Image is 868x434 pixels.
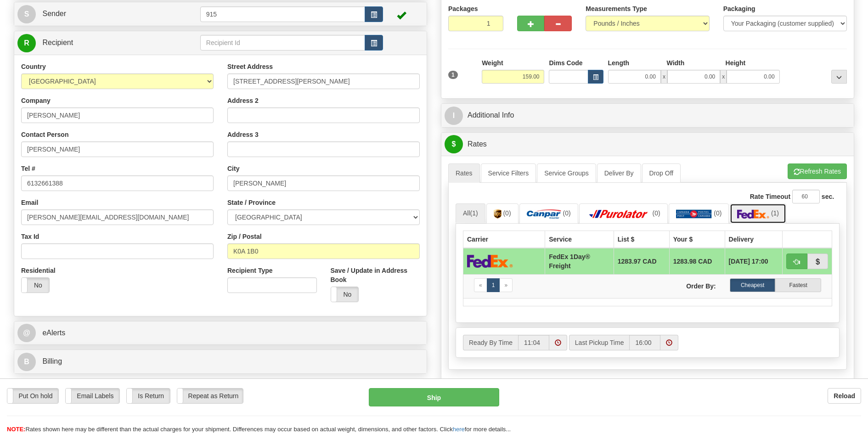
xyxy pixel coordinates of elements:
input: Recipient Id [200,35,365,51]
a: S Sender [17,5,200,23]
span: x [661,70,667,84]
a: $Rates [445,135,851,154]
div: ... [831,70,847,84]
label: Packaging [723,4,755,13]
label: Contact Person [21,130,68,139]
label: Email [21,198,38,207]
a: Service Filters [481,163,536,183]
td: 1283.98 CAD [669,248,725,275]
span: $ [445,135,463,153]
b: Reload [834,392,855,400]
span: R [17,34,36,52]
span: (1) [771,209,779,217]
span: @ [17,324,36,342]
label: Last Pickup Time [569,335,630,350]
span: 1 [448,71,458,79]
img: FedEx Express® [737,209,769,219]
label: Width [667,58,685,68]
span: S [17,5,36,23]
img: Canpar [527,209,561,219]
a: IAdditional Info [445,106,851,125]
span: Recipient [42,39,73,46]
td: FedEx 1Day® Freight [545,248,614,275]
span: x [720,70,727,84]
span: (0) [503,209,511,217]
label: No [22,278,49,293]
label: Fastest [775,278,821,292]
img: Purolator [586,209,651,219]
button: Ship [369,388,500,406]
th: Delivery [725,231,782,248]
span: (1) [470,209,478,217]
label: Dims Code [549,58,582,68]
label: Zip / Postal [227,232,262,241]
label: State / Province [227,198,276,207]
label: Rate Timeout [750,192,790,201]
a: 1 [487,278,500,292]
label: Address 2 [227,96,259,105]
label: Street Address [227,62,273,71]
input: Enter a location [227,73,420,89]
th: Carrier [463,231,545,248]
span: Sender [42,10,66,17]
label: Residential [21,266,56,275]
label: Put On hold [7,389,58,403]
span: [DATE] 17:00 [729,257,768,266]
a: Next [499,278,513,292]
label: Country [21,62,46,71]
label: City [227,164,239,173]
a: Previous [474,278,487,292]
a: Rates [448,163,480,183]
span: « [479,282,482,288]
span: NOTE: [7,426,25,433]
span: (0) [563,209,570,217]
label: Company [21,96,51,105]
label: No [331,287,359,302]
a: Service Groups [537,163,596,183]
label: Repeat as Return [177,389,243,403]
label: Email Labels [66,389,119,403]
img: UPS [494,209,502,219]
label: sec. [822,192,834,201]
span: Billing [42,357,62,365]
input: Sender Id [200,6,365,22]
label: Measurements Type [586,4,647,13]
th: Service [545,231,614,248]
span: B [17,353,36,371]
label: Height [726,58,746,68]
button: Reload [828,388,861,404]
a: here [453,426,465,433]
label: Ready By Time [463,335,518,350]
label: Order By: [648,278,723,291]
a: All [456,203,485,223]
button: Refresh Rates [788,163,847,179]
span: I [445,107,463,125]
img: FedEx Express® [467,254,513,268]
label: Save / Update in Address Book [331,266,420,284]
a: R Recipient [17,34,180,52]
label: Recipient Type [227,266,273,275]
label: Tel # [21,164,35,173]
span: » [504,282,507,288]
label: Packages [448,4,478,13]
th: List $ [614,231,669,248]
label: Is Return [127,389,170,403]
a: @ eAlerts [17,324,423,343]
a: Drop Off [642,163,681,183]
span: eAlerts [42,329,65,337]
th: Your $ [669,231,725,248]
a: Deliver By [597,163,641,183]
img: Canada Post [676,209,712,219]
span: (0) [714,209,721,217]
td: 1283.97 CAD [614,248,669,275]
a: B Billing [17,352,423,371]
label: Address 3 [227,130,259,139]
label: Weight [482,58,503,68]
label: Length [608,58,630,68]
label: Cheapest [730,278,776,292]
span: (0) [652,209,660,217]
label: Tax Id [21,232,39,241]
